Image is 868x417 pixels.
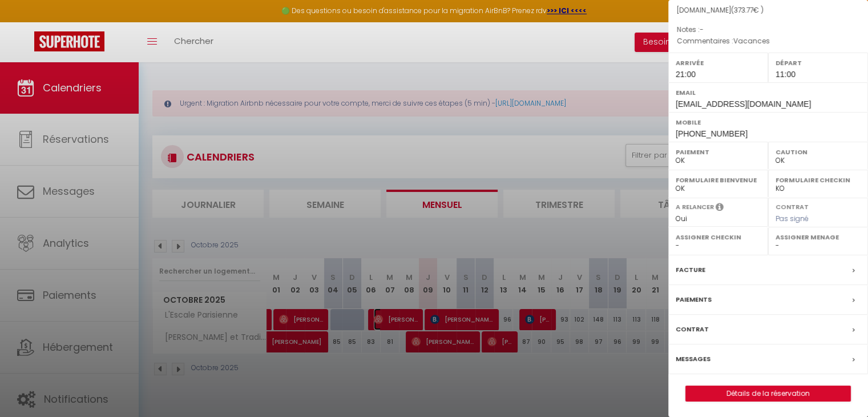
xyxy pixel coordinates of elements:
label: Facture [676,264,705,276]
label: Formulaire Checkin [776,174,861,186]
span: ( € ) [731,5,764,15]
span: Vacances [733,36,770,46]
label: Email [676,87,861,98]
label: Départ [776,57,861,69]
p: Notes : [677,24,859,35]
label: Caution [776,146,861,158]
div: [DOMAIN_NAME] [677,5,859,16]
i: Sélectionner OUI si vous souhaiter envoyer les séquences de messages post-checkout [716,202,724,215]
label: A relancer [676,202,714,212]
span: 21:00 [676,70,696,79]
label: Formulaire Bienvenue [676,174,761,186]
span: - [700,25,704,34]
label: Arrivée [676,57,761,69]
label: Paiements [676,294,712,306]
label: Messages [676,353,710,365]
label: Assigner Menage [776,231,861,243]
span: [EMAIL_ADDRESS][DOMAIN_NAME] [676,99,811,109]
p: Commentaires : [677,35,859,47]
span: Pas signé [776,214,809,223]
span: 11:00 [776,70,796,79]
span: [PHONE_NUMBER] [676,129,748,138]
label: Contrat [776,202,809,210]
label: Contrat [676,323,709,335]
label: Paiement [676,146,761,158]
label: Assigner Checkin [676,231,761,243]
label: Mobile [676,117,861,128]
span: 373.77 [734,5,753,15]
a: Détails de la réservation [686,386,850,401]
